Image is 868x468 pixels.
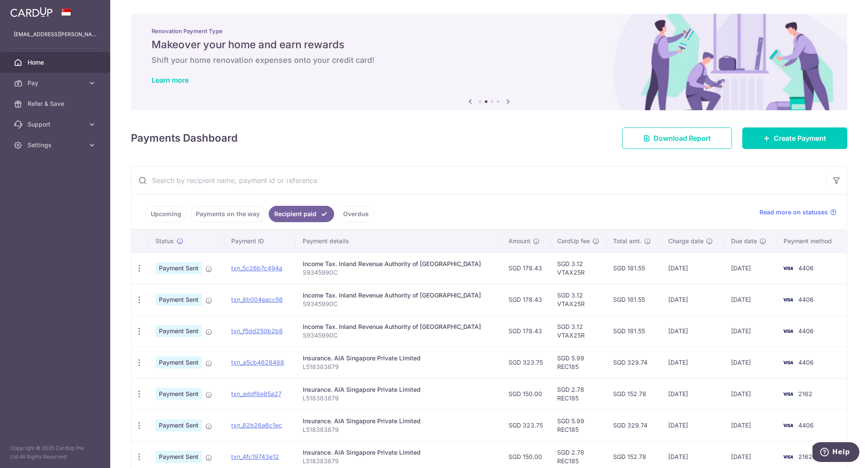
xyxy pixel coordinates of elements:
span: 4406 [798,422,814,429]
span: Payment Sent [155,388,202,400]
th: Payment details [296,230,502,252]
span: Payment Sent [155,356,202,369]
td: [DATE] [724,347,777,378]
span: Create Payment [774,133,826,143]
span: Payment Sent [155,294,202,306]
span: Read more on statuses [759,208,828,217]
span: Payment Sent [155,325,202,337]
p: L518383879 [303,425,495,434]
p: [EMAIL_ADDRESS][PERSON_NAME][DOMAIN_NAME] [14,30,96,39]
td: SGD 150.00 [502,378,550,409]
a: Read more on statuses [759,208,837,217]
p: Renovation Payment Type [152,28,827,34]
td: SGD 181.55 [606,252,662,284]
td: SGD 178.43 [502,284,550,315]
td: [DATE] [661,409,724,441]
span: Status [155,237,174,245]
img: Bank Card [779,326,797,336]
span: 2162 [798,390,812,397]
th: Payment method [777,230,847,252]
img: CardUp [10,7,53,17]
a: Learn more [152,76,189,84]
img: Bank Card [779,389,797,399]
td: SGD 152.78 [606,378,662,409]
div: Income Tax. Inland Revenue Authority of [GEOGRAPHIC_DATA] [303,260,495,268]
span: Charge date [668,237,704,245]
span: 4406 [798,327,814,335]
p: S9345990C [303,268,495,277]
div: Insurance. AIA Singapore Private Limited [303,354,495,363]
td: [DATE] [661,378,724,409]
td: SGD 178.43 [502,252,550,284]
a: Overdue [338,206,374,222]
a: txn_8b004eacc56 [231,296,283,303]
a: Recipient paid [269,206,334,222]
td: SGD 329.74 [606,347,662,378]
td: [DATE] [661,252,724,284]
p: S9345990C [303,300,495,308]
td: SGD 3.12 VTAX25R [550,252,606,284]
p: S9345990C [303,331,495,340]
div: Income Tax. Inland Revenue Authority of [GEOGRAPHIC_DATA] [303,291,495,300]
span: 2162 [798,453,812,460]
td: [DATE] [661,284,724,315]
span: Total amt. [613,237,642,245]
td: SGD 5.99 REC185 [550,409,606,441]
td: [DATE] [661,315,724,347]
span: Home [28,58,84,67]
a: txn_4fc19743e12 [231,453,279,460]
span: Download Report [654,133,711,143]
img: Bank Card [779,263,797,273]
td: SGD 323.75 [502,347,550,378]
span: Due date [731,237,757,245]
span: Support [28,120,84,129]
a: txn_eddf8e85a27 [231,390,282,397]
td: SGD 178.43 [502,315,550,347]
img: Bank Card [779,452,797,462]
td: [DATE] [724,378,777,409]
span: 4406 [798,296,814,303]
div: Insurance. AIA Singapore Private Limited [303,417,495,425]
td: SGD 323.75 [502,409,550,441]
a: Create Payment [742,127,847,149]
span: Payment Sent [155,262,202,274]
span: CardUp fee [557,237,590,245]
div: Income Tax. Inland Revenue Authority of [GEOGRAPHIC_DATA] [303,322,495,331]
td: SGD 181.55 [606,315,662,347]
a: txn_82b26a6c1ec [231,422,282,429]
span: Settings [28,141,84,149]
td: [DATE] [724,315,777,347]
th: Payment ID [224,230,296,252]
p: L518383879 [303,394,495,403]
td: SGD 181.55 [606,284,662,315]
td: SGD 5.99 REC185 [550,347,606,378]
a: Payments on the way [190,206,265,222]
a: txn_5c26b7c494a [231,264,282,272]
span: Refer & Save [28,99,84,108]
img: Bank Card [779,357,797,368]
a: txn_a5cb4628488 [231,359,284,366]
p: L518383879 [303,457,495,465]
iframe: Opens a widget where you can find more information [812,442,859,464]
h5: Makeover your home and earn rewards [152,38,827,52]
td: SGD 3.12 VTAX25R [550,315,606,347]
span: 4406 [798,264,814,272]
img: Bank Card [779,294,797,305]
a: Download Report [622,127,732,149]
img: Renovation banner [131,14,847,110]
div: Insurance. AIA Singapore Private Limited [303,448,495,457]
td: [DATE] [724,252,777,284]
span: 4406 [798,359,814,366]
a: txn_f5dd250b2b8 [231,327,283,335]
span: Payment Sent [155,419,202,431]
div: Insurance. AIA Singapore Private Limited [303,385,495,394]
td: [DATE] [661,347,724,378]
td: SGD 3.12 VTAX25R [550,284,606,315]
p: L518383879 [303,363,495,371]
span: Payment Sent [155,451,202,463]
input: Search by recipient name, payment id or reference [131,167,826,194]
td: SGD 329.74 [606,409,662,441]
td: [DATE] [724,284,777,315]
span: Amount [508,237,530,245]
